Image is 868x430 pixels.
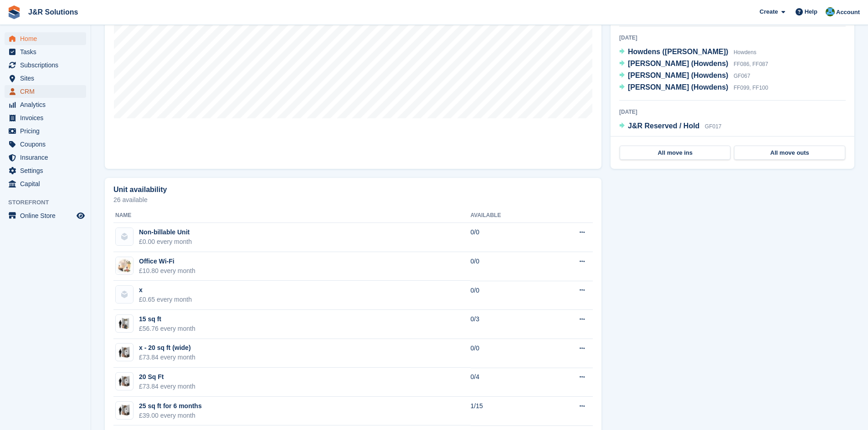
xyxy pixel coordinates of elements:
td: 0/3 [471,310,546,339]
span: Coupons [20,138,75,151]
span: Subscriptions [20,59,75,71]
img: OIP.jpg [116,257,133,274]
a: J&R Reserved / Hold GF017 [619,121,722,132]
th: Name [113,208,471,223]
div: £73.84 every month [139,382,195,391]
div: 20 Sq Ft [139,372,195,382]
div: Office Wi-Fi [139,257,195,266]
td: 0/0 [471,252,546,281]
td: 0/4 [471,368,546,397]
th: Available [471,208,546,223]
span: Howdens [734,49,756,56]
span: Insurance [20,151,75,164]
a: Preview store [75,210,86,221]
img: 15-sqft-unit.jpg [116,317,133,330]
span: GF067 [734,73,750,79]
span: Help [805,7,817,16]
span: Storefront [8,198,91,207]
div: [DATE] [619,34,846,42]
img: 20-sqft-unit.jpg [116,346,133,359]
img: Macie Adcock [826,7,835,16]
a: [PERSON_NAME] (Howdens) GF067 [619,70,750,82]
a: menu [5,164,86,177]
span: FF086, FF087 [734,61,768,67]
a: menu [5,32,86,45]
div: x [139,285,192,295]
a: menu [5,209,86,222]
span: [PERSON_NAME] (Howdens) [628,71,728,79]
span: Tasks [20,46,75,58]
td: 1/15 [471,397,546,426]
span: Account [836,8,860,17]
a: menu [5,46,86,58]
img: 20-sqft-unit.jpg [116,375,133,388]
a: menu [5,59,86,71]
span: [PERSON_NAME] (Howdens) [628,60,728,67]
span: J&R Reserved / Hold [628,122,699,130]
div: £10.80 every month [139,266,195,276]
span: Pricing [20,125,75,137]
a: All move outs [734,146,845,160]
a: [PERSON_NAME] (Howdens) FF086, FF087 [619,58,768,70]
div: 15 sq ft [139,314,195,324]
span: Create [760,7,778,16]
a: menu [5,151,86,164]
img: blank-unit-type-icon-ffbac7b88ba66c5e286b0e438baccc4b9c83835d4c34f86887a83fc20ec27e7b.svg [116,228,133,245]
img: blank-unit-type-icon-ffbac7b88ba66c5e286b0e438baccc4b9c83835d4c34f86887a83fc20ec27e7b.svg [116,286,133,303]
span: GF017 [705,123,722,130]
span: [PERSON_NAME] (Howdens) [628,83,728,91]
td: 0/0 [471,339,546,368]
a: menu [5,72,86,85]
span: Invoices [20,111,75,124]
div: £73.84 every month [139,353,195,362]
a: menu [5,177,86,190]
span: FF099, FF100 [734,85,768,91]
a: Howdens ([PERSON_NAME]) Howdens [619,46,756,58]
span: Howdens ([PERSON_NAME]) [628,48,728,56]
td: 0/0 [471,281,546,310]
a: menu [5,125,86,137]
a: menu [5,138,86,151]
h2: Unit availability [113,186,167,194]
div: [DATE] [619,108,846,116]
span: Settings [20,164,75,177]
span: Sites [20,72,75,85]
a: J&R Solutions [25,5,82,20]
span: Capital [20,177,75,190]
span: Home [20,32,75,45]
div: £0.65 every month [139,295,192,304]
div: £0.00 every month [139,237,192,247]
a: menu [5,85,86,98]
p: 26 available [113,197,593,203]
img: stora-icon-8386f47178a22dfd0bd8f6a31ec36ba5ce8667c1dd55bd0f319d3a0aa187defe.svg [7,5,21,19]
div: Non-billable Unit [139,228,192,237]
td: 0/0 [471,223,546,252]
img: 20-sqft-unit.jpg [116,404,133,417]
div: x - 20 sq ft (wide) [139,343,195,353]
a: [PERSON_NAME] (Howdens) FF099, FF100 [619,82,768,94]
div: £39.00 every month [139,411,202,420]
div: £56.76 every month [139,324,195,334]
a: menu [5,98,86,111]
span: Online Store [20,209,75,222]
a: All move ins [620,146,730,160]
span: Analytics [20,98,75,111]
span: CRM [20,85,75,98]
a: menu [5,111,86,124]
div: 25 sq ft for 6 months [139,401,202,411]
